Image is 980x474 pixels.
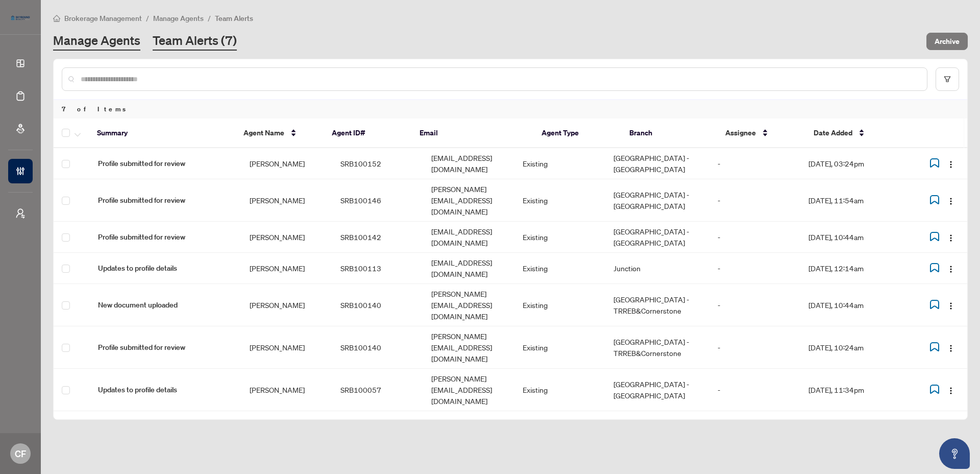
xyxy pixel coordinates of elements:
[926,33,968,50] button: Archive
[514,284,605,326] td: Existing
[605,369,709,411] td: [GEOGRAPHIC_DATA] - [GEOGRAPHIC_DATA]
[514,326,605,369] td: Existing
[241,326,332,369] td: [PERSON_NAME]
[805,118,911,148] th: Date Added
[98,158,233,169] span: Profile submitted for review
[800,284,910,326] td: [DATE], 10:44am
[241,148,332,179] td: [PERSON_NAME]
[709,222,800,253] td: -
[243,127,284,138] span: Agent Name
[215,14,253,23] span: Team Alerts
[709,253,800,284] td: -
[514,222,605,253] td: Existing
[605,326,709,369] td: [GEOGRAPHIC_DATA] - TRREB&Cornerstone
[800,148,910,179] td: [DATE], 03:24pm
[947,197,955,205] img: Logo
[605,284,709,326] td: [GEOGRAPHIC_DATA] - TRREB&Cornerstone
[605,179,709,222] td: [GEOGRAPHIC_DATA] - [GEOGRAPHIC_DATA]
[944,76,951,83] span: filter
[15,446,26,461] span: CF
[146,12,149,24] li: /
[98,299,233,311] span: New document uploaded
[15,208,26,219] span: user-switch
[423,222,514,253] td: [EMAIL_ADDRESS][DOMAIN_NAME]
[717,118,805,148] th: Assignee
[514,179,605,222] td: Existing
[423,369,514,411] td: [PERSON_NAME][EMAIL_ADDRESS][DOMAIN_NAME]
[936,67,959,91] button: filter
[54,99,967,118] div: 7 of Items
[332,369,423,411] td: SRB100057
[332,326,423,369] td: SRB100140
[943,192,959,208] button: Logo
[709,179,800,222] td: -
[332,284,423,326] td: SRB100140
[64,14,142,23] span: Brokerage Management
[725,127,756,138] span: Assignee
[533,118,621,148] th: Agent Type
[947,302,955,310] img: Logo
[800,222,910,253] td: [DATE], 10:44am
[208,12,211,24] li: /
[947,387,955,395] img: Logo
[943,229,959,245] button: Logo
[800,369,910,411] td: [DATE], 11:34pm
[939,438,970,469] button: Open asap
[947,160,955,169] img: Logo
[241,222,332,253] td: [PERSON_NAME]
[332,222,423,253] td: SRB100142
[98,384,233,395] span: Updates to profile details
[241,284,332,326] td: [PERSON_NAME]
[605,253,709,284] td: Junction
[709,284,800,326] td: -
[943,260,959,276] button: Logo
[98,342,233,353] span: Profile submitted for review
[241,253,332,284] td: [PERSON_NAME]
[423,253,514,284] td: [EMAIL_ADDRESS][DOMAIN_NAME]
[332,179,423,222] td: SRB100146
[709,326,800,369] td: -
[709,369,800,411] td: -
[423,148,514,179] td: [EMAIL_ADDRESS][DOMAIN_NAME]
[621,118,717,148] th: Branch
[947,265,955,273] img: Logo
[53,32,140,51] a: Manage Agents
[947,234,955,242] img: Logo
[8,13,33,23] img: logo
[947,344,955,352] img: Logo
[800,326,910,369] td: [DATE], 10:24am
[605,222,709,253] td: [GEOGRAPHIC_DATA] - [GEOGRAPHIC_DATA]
[53,15,60,22] span: home
[935,33,960,50] span: Archive
[332,253,423,284] td: SRB100113
[324,118,411,148] th: Agent ID#
[98,263,233,274] span: Updates to profile details
[709,148,800,179] td: -
[89,118,235,148] th: Summary
[235,118,323,148] th: Agent Name
[332,148,423,179] td: SRB100152
[153,32,237,51] a: Team Alerts (7)
[943,297,959,313] button: Logo
[153,14,204,23] span: Manage Agents
[423,179,514,222] td: [PERSON_NAME][EMAIL_ADDRESS][DOMAIN_NAME]
[423,284,514,326] td: [PERSON_NAME][EMAIL_ADDRESS][DOMAIN_NAME]
[514,369,605,411] td: Existing
[411,118,533,148] th: Email
[241,179,332,222] td: [PERSON_NAME]
[98,195,233,206] span: Profile submitted for review
[814,127,852,138] span: Date Added
[514,148,605,179] td: Existing
[98,231,233,243] span: Profile submitted for review
[943,155,959,172] button: Logo
[943,339,959,355] button: Logo
[605,148,709,179] td: [GEOGRAPHIC_DATA] - [GEOGRAPHIC_DATA]
[423,326,514,369] td: [PERSON_NAME][EMAIL_ADDRESS][DOMAIN_NAME]
[241,369,332,411] td: [PERSON_NAME]
[514,253,605,284] td: Existing
[943,382,959,398] button: Logo
[800,253,910,284] td: [DATE], 12:14am
[800,179,910,222] td: [DATE], 11:54am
